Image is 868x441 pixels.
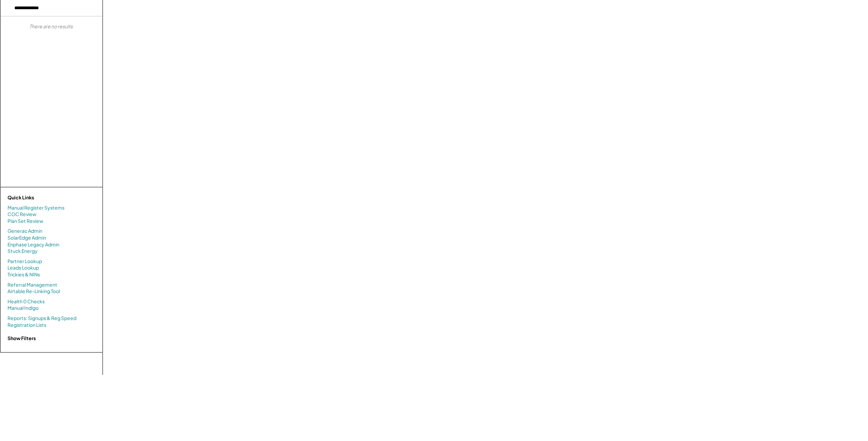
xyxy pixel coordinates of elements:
a: Manual Indigo [8,305,39,311]
a: Leads Lookup [8,264,39,271]
a: Generac Admin [8,228,42,234]
a: Referral Management [8,282,57,288]
a: Registration Lists [8,322,46,329]
a: Stuck Energy [8,248,38,255]
a: COC Review [8,211,36,218]
strong: Show Filters [8,335,36,341]
div: Quick Links [8,194,76,201]
a: Plan Set Review [8,218,43,225]
a: Partner Lookup [8,258,42,265]
a: Enphase Legacy Admin [8,241,59,248]
a: Reports: Signups & Reg Speed [8,315,76,322]
a: SolarEdge Admin [8,234,46,241]
a: Health 0 Checks [8,298,45,305]
a: Manual Register Systems [8,204,64,211]
div: There are no results. [29,23,74,30]
a: Trickies & NINs [8,271,40,278]
a: Airtable Re-Linking Tool [8,288,60,295]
